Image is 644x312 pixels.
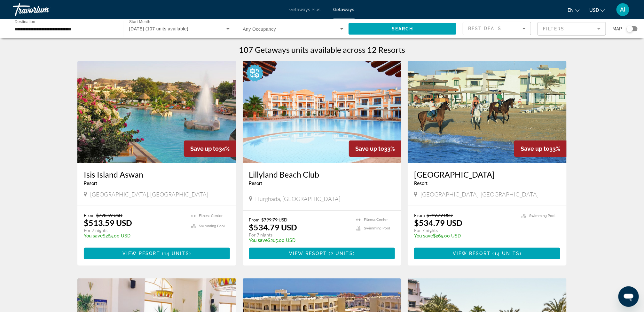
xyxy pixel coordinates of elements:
[190,145,219,152] span: Save up to
[514,140,567,157] div: 33%
[453,251,491,256] span: View Resort
[334,7,355,12] a: Getaways
[414,233,433,238] span: You save
[249,248,395,259] button: View Resort(2 units)
[249,238,350,243] p: $265.00 USD
[243,27,276,32] span: Any Occupancy
[414,228,515,233] p: For 7 nights
[414,181,428,186] span: Resort
[468,25,526,32] mat-select: Sort by
[414,233,515,238] p: $265.00 USD
[239,45,405,54] h1: 107 Getaways units available across 12 Resorts
[90,191,208,198] span: [GEOGRAPHIC_DATA], [GEOGRAPHIC_DATA]
[249,170,395,179] a: Lillyland Beach Club
[427,212,453,218] span: $799.79 USD
[568,5,580,15] button: Change language
[420,191,538,198] span: [GEOGRAPHIC_DATA], [GEOGRAPHIC_DATA]
[84,233,185,238] p: $265.00 USD
[164,251,189,256] span: 14 units
[618,286,639,307] iframe: Кнопка запуска окна обмена сообщениями
[289,251,327,256] span: View Resort
[77,61,236,163] img: 3843E01X.jpg
[84,228,185,233] p: For 7 nights
[15,20,35,24] span: Destination
[96,212,122,218] span: $778.59 USD
[349,23,456,35] button: Search
[249,181,263,186] span: Resort
[249,217,260,222] span: From
[160,251,191,256] span: ( )
[615,3,631,16] button: User Menu
[589,5,605,15] button: Change currency
[122,251,160,256] span: View Resort
[84,212,95,218] span: From
[364,226,390,230] span: Swimming Pool
[184,140,236,157] div: 34%
[327,251,355,256] span: ( )
[349,140,401,157] div: 33%
[249,232,350,238] p: For 7 nights
[529,214,555,218] span: Swimming Pool
[84,233,103,238] span: You save
[414,218,462,228] p: $534.79 USD
[249,238,268,243] span: You save
[364,218,388,222] span: Fitness Center
[568,8,574,13] span: en
[199,224,225,228] span: Swimming Pool
[84,218,132,228] p: $513.59 USD
[414,170,560,179] a: [GEOGRAPHIC_DATA]
[129,20,150,24] span: Start Month
[408,61,567,163] img: 3075E01X.jpg
[290,7,321,12] a: Getaways Plus
[129,26,189,31] span: [DATE] (107 units available)
[249,222,297,232] p: $534.79 USD
[620,6,626,13] span: AI
[243,61,402,163] img: 3240O01X.jpg
[262,217,288,222] span: $799.79 USD
[521,145,549,152] span: Save up to
[494,251,520,256] span: 14 units
[612,24,622,33] span: Map
[84,181,97,186] span: Resort
[355,145,384,152] span: Save up to
[199,214,223,218] span: Fitness Center
[589,8,599,13] span: USD
[13,1,77,18] a: Travorium
[468,26,501,31] span: Best Deals
[538,22,606,36] button: Filter
[255,195,341,202] span: Hurghada, [GEOGRAPHIC_DATA]
[414,212,425,218] span: From
[84,170,230,179] a: Isis Island Aswan
[331,251,353,256] span: 2 units
[84,248,230,259] button: View Resort(14 units)
[414,248,560,259] button: View Resort(14 units)
[392,26,413,31] span: Search
[491,251,522,256] span: ( )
